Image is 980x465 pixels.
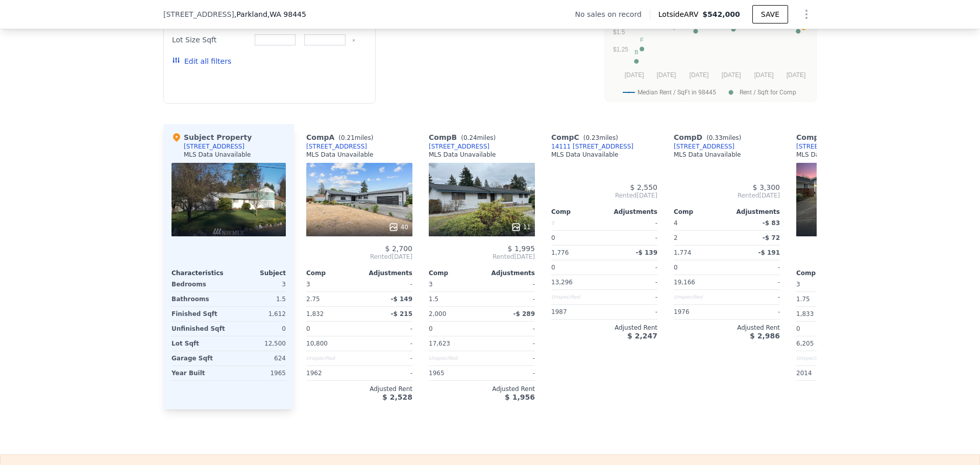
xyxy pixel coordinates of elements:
[551,305,602,319] div: 1987
[551,216,602,230] div: 0
[429,325,433,332] span: 0
[674,305,725,319] div: 1976
[429,340,450,347] span: 17,623
[551,290,602,304] div: Unspecified
[171,269,229,277] div: Characteristics
[306,253,412,261] span: Rented [DATE]
[729,260,780,275] div: -
[231,336,286,351] div: 12,500
[341,134,355,141] span: 0.21
[484,322,535,336] div: -
[752,5,788,23] button: SAVE
[306,281,310,288] span: 3
[484,292,535,306] div: -
[702,10,740,18] span: $542,000
[674,231,725,245] div: 2
[171,322,227,336] div: Unfinished Sqft
[709,134,723,141] span: 0.33
[690,71,709,79] text: [DATE]
[796,292,847,306] div: 1.75
[579,134,622,141] span: ( miles)
[508,244,535,253] span: $ 1,995
[172,33,248,47] div: Lot Size Sqft
[638,89,716,96] text: Median Rent / SqFt in 98445
[674,324,780,332] div: Adjusted Rent
[306,351,357,365] div: Unspecified
[796,385,902,393] div: Adjusted Rent
[606,260,657,275] div: -
[657,71,676,79] text: [DATE]
[231,351,286,365] div: 624
[429,253,535,261] span: Rented [DATE]
[658,9,702,19] span: Lotside ARV
[306,151,374,159] div: MLS Data Unavailable
[763,234,780,241] span: -$ 72
[796,4,817,25] button: Show Options
[674,290,725,304] div: Unspecified
[729,305,780,319] div: -
[640,37,644,43] text: F
[796,340,814,347] span: 6,205
[361,322,412,336] div: -
[306,385,412,393] div: Adjusted Rent
[429,366,480,380] div: 1965
[635,249,657,256] span: -$ 139
[267,10,306,18] span: , WA 98445
[674,142,734,151] div: [STREET_ADDRESS]
[606,216,657,230] div: -
[429,269,482,277] div: Comp
[796,366,847,380] div: 2014
[796,132,867,142] div: Comp E
[171,277,227,291] div: Bedrooms
[231,307,286,321] div: 1,612
[388,222,408,232] div: 40
[484,351,535,365] div: -
[484,277,535,291] div: -
[306,325,310,332] span: 0
[634,49,638,55] text: B
[163,9,234,19] span: [STREET_ADDRESS]
[352,38,356,42] button: Clear
[229,269,286,277] div: Subject
[722,71,741,79] text: [DATE]
[796,269,849,277] div: Comp
[457,134,500,141] span: ( miles)
[585,134,599,141] span: 0.23
[361,277,412,291] div: -
[575,9,650,19] div: No sales on record
[750,332,780,340] span: $ 2,986
[729,290,780,304] div: -
[184,151,251,159] div: MLS Data Unavailable
[674,219,678,227] span: 4
[625,71,644,79] text: [DATE]
[382,393,412,401] span: $ 2,528
[184,142,244,151] div: [STREET_ADDRESS]
[171,366,227,380] div: Year Built
[674,191,780,200] span: Rented [DATE]
[306,142,367,151] div: [STREET_ADDRESS]
[306,340,328,347] span: 10,800
[171,132,252,142] div: Subject Property
[172,56,231,66] button: Edit all filters
[727,208,780,216] div: Adjustments
[796,325,800,332] span: 0
[505,393,535,401] span: $ 1,956
[306,366,357,380] div: 1962
[674,208,727,216] div: Comp
[551,208,604,216] div: Comp
[429,132,500,142] div: Comp B
[429,351,480,365] div: Unspecified
[604,208,657,216] div: Adjustments
[171,351,227,365] div: Garage Sqft
[763,219,780,227] span: -$ 83
[429,292,480,306] div: 1.5
[429,142,489,151] a: [STREET_ADDRESS]
[613,29,625,36] text: $1.5
[234,9,306,19] span: , Parkland
[429,385,535,393] div: Adjusted Rent
[787,71,806,79] text: [DATE]
[606,305,657,319] div: -
[551,142,633,151] a: 14111 [STREET_ADDRESS]
[674,279,695,286] span: 19,166
[551,231,602,245] div: 0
